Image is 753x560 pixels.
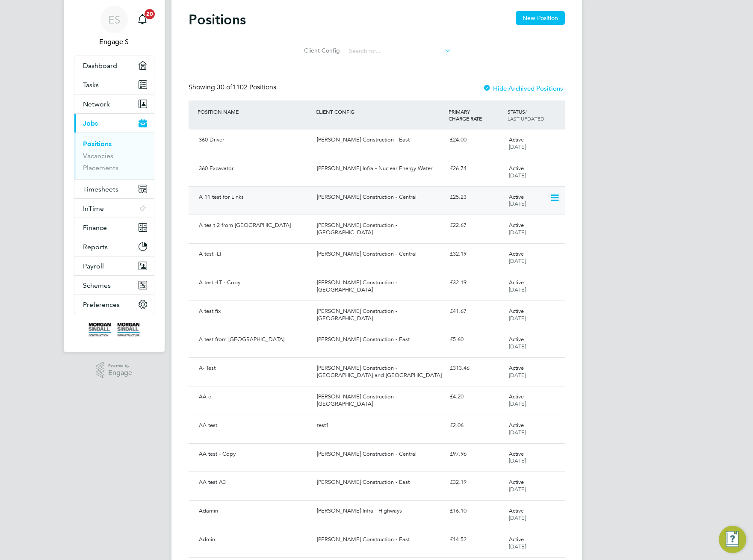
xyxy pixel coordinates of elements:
[74,237,154,256] button: Reports
[346,45,452,57] input: Search for...
[195,218,313,233] div: A tes t 2 from [GEOGRAPHIC_DATA]
[195,504,313,518] div: Adamin
[195,162,313,176] div: 360 Excavator
[108,14,120,25] span: ES
[189,11,246,28] h2: Positions
[509,478,524,486] span: Active
[313,390,446,411] div: [PERSON_NAME] Construction - [GEOGRAPHIC_DATA]
[74,6,154,47] a: ESEngage S
[509,286,526,293] span: [DATE]
[509,307,524,315] span: Active
[509,421,524,429] span: Active
[446,190,505,204] div: £25.23
[74,37,154,47] span: Engage S
[195,447,313,461] div: AA test - Copy
[446,390,505,404] div: £4.20
[83,301,120,309] span: Preferences
[313,419,446,433] div: test1
[509,507,524,514] span: Active
[108,369,132,377] span: Engage
[446,133,505,147] div: £24.00
[446,218,505,233] div: £22.67
[509,371,526,379] span: [DATE]
[509,136,524,143] span: Active
[195,276,313,290] div: A test -LT - Copy
[313,104,446,119] div: CLIENT CONFIG
[509,229,526,236] span: [DATE]
[74,180,154,198] button: Timesheets
[74,218,154,237] button: Finance
[525,108,527,115] span: /
[83,262,104,270] span: Payroll
[509,400,526,407] span: [DATE]
[509,343,526,350] span: [DATE]
[189,83,278,92] div: Showing
[74,75,154,94] a: Tasks
[446,361,505,375] div: £313.46
[509,143,526,150] span: [DATE]
[509,543,526,550] span: [DATE]
[96,362,132,378] a: Powered byEngage
[313,361,446,383] div: [PERSON_NAME] Construction - [GEOGRAPHIC_DATA] and [GEOGRAPHIC_DATA]
[301,47,340,54] label: Client Config
[509,514,526,522] span: [DATE]
[74,133,154,179] div: Jobs
[509,221,524,229] span: Active
[509,165,524,172] span: Active
[446,419,505,433] div: £2.06
[509,193,524,200] span: Active
[195,419,313,433] div: AA test
[446,247,505,261] div: £32.19
[74,323,154,336] a: Go to home page
[83,152,113,160] a: Vacancies
[195,104,313,119] div: POSITION NAME
[509,450,524,457] span: Active
[313,190,446,204] div: [PERSON_NAME] Construction - Central
[509,200,526,207] span: [DATE]
[509,250,524,257] span: Active
[313,218,446,240] div: [PERSON_NAME] Construction - [GEOGRAPHIC_DATA]
[509,257,526,265] span: [DATE]
[217,83,276,91] span: 1102 Positions
[83,243,108,251] span: Reports
[509,172,526,179] span: [DATE]
[74,276,154,295] button: Schemes
[74,295,154,314] button: Preferences
[195,133,313,147] div: 360 Driver
[83,119,98,127] span: Jobs
[509,315,526,322] span: [DATE]
[509,393,524,400] span: Active
[89,323,140,336] img: morgansindall-logo-retina.png
[83,140,112,148] a: Positions
[83,100,110,108] span: Network
[83,224,107,232] span: Finance
[145,9,155,19] span: 20
[719,526,746,553] button: Engage Resource Center
[83,164,118,172] a: Placements
[195,361,313,375] div: A- Test
[313,304,446,326] div: [PERSON_NAME] Construction - [GEOGRAPHIC_DATA]
[74,56,154,75] a: Dashboard
[509,457,526,464] span: [DATE]
[313,162,446,176] div: [PERSON_NAME] Infra - Nuclear Energy Water
[83,81,99,89] span: Tasks
[313,447,446,461] div: [PERSON_NAME] Construction - Central
[446,504,505,518] div: £16.10
[446,475,505,489] div: £32.19
[446,533,505,547] div: £14.52
[195,247,313,261] div: A test -LT
[509,336,524,343] span: Active
[509,429,526,436] span: [DATE]
[195,533,313,547] div: Admin
[83,281,111,289] span: Schemes
[195,333,313,347] div: A test from [GEOGRAPHIC_DATA]
[74,256,154,275] button: Payroll
[509,279,524,286] span: Active
[483,84,563,92] label: Hide Archived Positions
[313,475,446,489] div: [PERSON_NAME] Construction - East
[195,190,313,204] div: A 11 test for Links
[313,533,446,547] div: [PERSON_NAME] Construction - East
[195,390,313,404] div: AA e
[217,83,232,91] span: 30 of
[313,276,446,297] div: [PERSON_NAME] Construction - [GEOGRAPHIC_DATA]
